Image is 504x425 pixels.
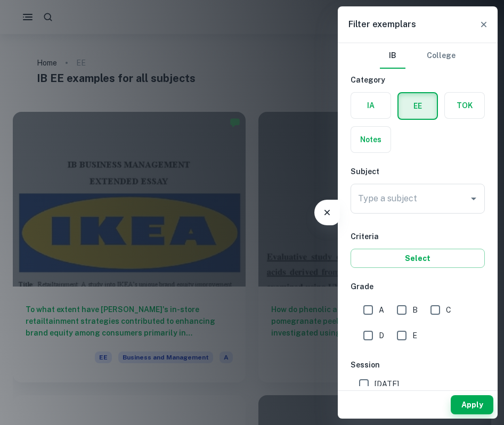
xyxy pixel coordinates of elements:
[351,231,485,242] h6: Criteria
[445,93,484,118] button: TOK
[466,191,481,206] button: Open
[379,304,384,316] span: A
[427,43,456,69] button: College
[348,18,416,31] h6: Filter exemplars
[316,202,338,223] button: Filter
[412,330,417,341] span: E
[351,359,485,371] h6: Session
[351,93,391,118] button: IA
[351,74,485,86] h6: Category
[380,43,405,69] button: IB
[412,304,418,316] span: B
[446,304,451,316] span: C
[375,378,399,390] span: [DATE]
[380,43,456,69] div: Filter type choice
[351,166,485,177] h6: Subject
[399,93,437,119] button: EE
[451,395,493,414] button: Apply
[379,330,384,341] span: D
[351,127,391,152] button: Notes
[351,249,485,268] button: Select
[351,281,485,292] h6: Grade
